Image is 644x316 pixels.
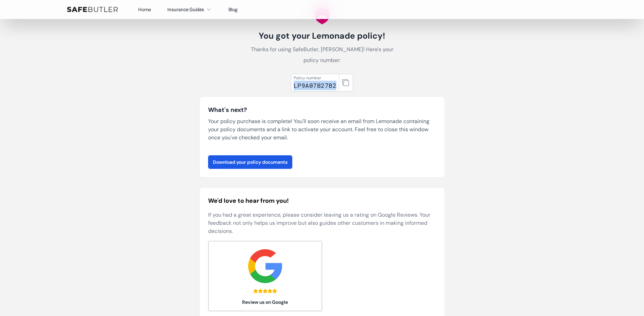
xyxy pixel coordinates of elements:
h3: What's next? [208,105,436,115]
h1: You got your Lemonade policy! [246,31,398,41]
a: Home [138,6,151,13]
img: SafeButler Text Logo [67,7,118,12]
div: Policy number [294,75,336,81]
a: Review us on Google [208,241,322,311]
p: Your policy purchase is complete! You'll soon receive an email from Lemonade containing your poli... [208,117,436,142]
p: Thanks for using SafeButler, [PERSON_NAME]! Here's your policy number: [246,44,398,66]
a: Download your policy documents [208,155,292,169]
img: google.svg [248,249,282,283]
p: If you had a great experience, please consider leaving us a rating on Google Reviews. Your feedba... [208,211,436,235]
h2: We'd love to hear from you! [208,196,436,205]
a: Blog [228,6,238,13]
div: LP9A07B27B2 [294,81,336,90]
div: 5.0 [253,289,277,293]
button: Insurance Guides [167,5,212,14]
span: Review us on Google [208,299,322,305]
